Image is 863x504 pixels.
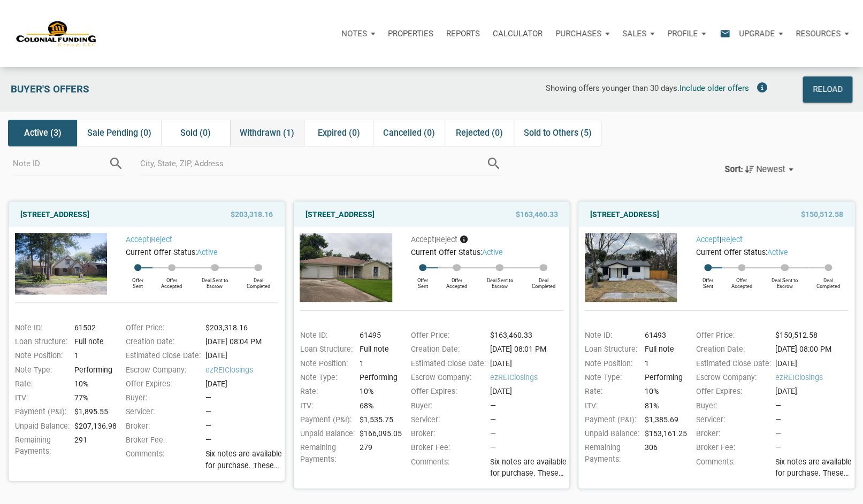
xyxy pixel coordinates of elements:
div: Loan Structure: [10,336,71,347]
div: Rate: [10,378,71,390]
a: Accept [696,235,719,244]
div: 1 [356,358,398,369]
button: Resources [789,18,855,50]
div: — [775,428,853,439]
div: — [205,421,283,432]
div: [DATE] 08:04 PM [202,336,283,347]
button: email [712,18,732,50]
div: Note ID: [10,322,71,334]
span: ezREIClosings [775,372,853,383]
span: Six notes are available for purchase. These were shared earlier [DATE], and four were reviewed on... [490,456,568,479]
div: Offer Sent [408,271,438,289]
span: active [197,248,218,257]
div: Deal Completed [523,271,563,289]
span: ezREIClosings [490,372,568,383]
div: Creation Date: [690,344,772,355]
div: 10% [71,378,112,390]
a: Reject [721,235,742,244]
a: Accept [126,235,149,244]
div: Note Type: [579,372,641,383]
p: Profile [667,29,698,38]
div: Payment (P&I): [10,406,71,417]
div: 61493 [641,330,682,341]
span: — [775,443,781,452]
a: Reject [151,235,172,244]
span: Showing offers younger than 30 days. [546,83,679,93]
span: $203,318.16 [231,208,273,221]
div: [DATE] [202,350,283,361]
img: 574463 [585,233,677,302]
i: search [485,156,501,172]
span: | [411,235,457,244]
div: Offer Expires: [120,378,202,390]
div: Unpaid Balance: [10,421,71,432]
div: — [775,400,853,412]
div: Active (3) [8,120,77,146]
span: Current Offer Status: [411,248,482,257]
span: Active (3) [24,127,62,139]
div: Full note [641,344,682,355]
div: Note Position: [10,350,71,361]
div: Buyer: [690,400,772,412]
div: Escrow Company: [690,372,772,383]
a: [STREET_ADDRESS] [590,208,659,221]
div: — [490,428,568,439]
div: $150,512.58 [772,330,853,341]
div: Deal Completed [239,271,278,289]
div: Offer Price: [120,322,202,334]
div: Offer Expires: [690,386,772,397]
div: Deal Sent to Escrow [191,271,239,289]
div: Sort: [724,164,743,174]
div: [DATE] [772,386,853,397]
p: Reports [446,29,480,38]
div: Note Position: [579,358,641,369]
div: 61495 [356,330,398,341]
a: Notes [335,18,381,50]
a: Sales [616,18,661,50]
div: Performing [641,372,682,383]
div: — [490,414,568,425]
div: Payment (P&I): [579,414,641,425]
div: — [775,414,853,425]
div: $163,460.33 [487,330,568,341]
span: $150,512.58 [800,208,843,221]
span: Newest [756,164,785,174]
input: Note ID [13,151,108,175]
div: Creation Date: [406,344,487,355]
div: Offer Sent [123,271,152,289]
div: ITV: [294,400,356,412]
div: ITV: [10,392,71,404]
span: Sold to Others (5) [523,127,591,139]
div: 81% [641,400,682,412]
div: Cancelled (0) [373,120,444,146]
div: Reload [812,82,842,97]
div: Broker Fee: [120,435,202,446]
div: Broker Fee: [690,442,772,453]
div: Rejected (0) [445,120,514,146]
img: 583015 [15,233,107,294]
div: Loan Structure: [294,344,356,355]
div: Comments: [690,456,772,483]
div: [DATE] [202,378,283,390]
div: Full note [356,344,398,355]
p: Calculator [493,29,543,38]
input: City, State, ZIP, Address [140,151,486,175]
div: $207,136.98 [71,421,112,432]
div: — [205,392,283,404]
a: Calculator [486,18,549,50]
div: Offer Sent [693,271,722,289]
div: Sold (0) [161,120,230,146]
span: Six notes are available for purchase. These were shared earlier [DATE], and four were reviewed on... [775,456,853,479]
a: Upgrade [732,18,789,50]
div: Offer Expires: [406,386,487,397]
span: Rejected (0) [456,127,503,139]
span: Current Offer Status: [696,248,767,257]
div: Payment (P&I): [294,414,356,425]
span: active [482,248,503,257]
div: Comments: [120,448,202,475]
div: Broker Fee: [406,442,487,453]
span: $163,460.33 [516,208,558,221]
p: Resources [796,29,841,38]
span: active [767,248,788,257]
